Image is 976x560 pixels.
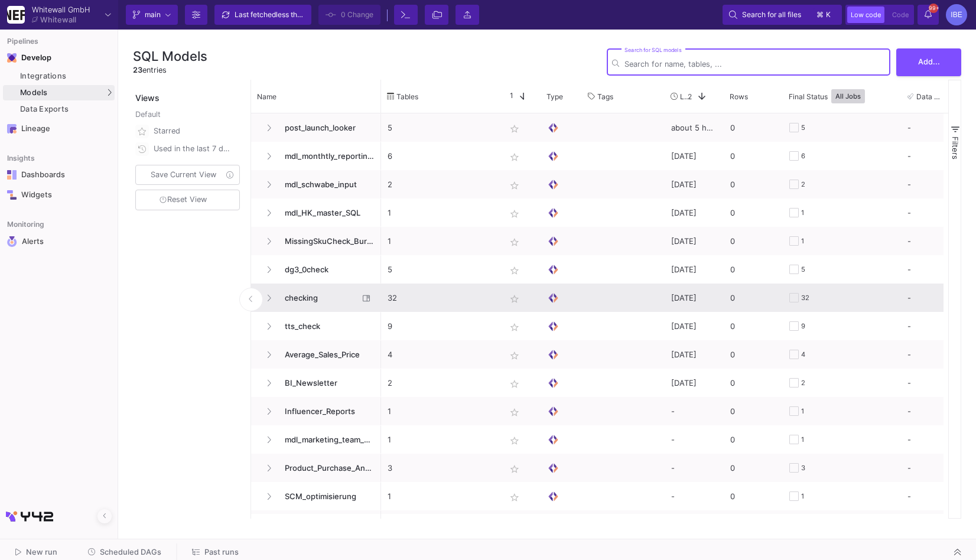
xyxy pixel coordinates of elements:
span: mdl_marketing_team_data_overview_optimisation [278,426,375,454]
div: 5 [801,256,805,284]
mat-icon: star_border [507,207,522,221]
div: - [907,369,954,396]
p: 9 [388,312,493,340]
div: Final Status [789,83,884,110]
div: - [665,425,724,454]
span: Add... [918,57,940,66]
div: 0 [724,227,783,255]
div: - [907,199,954,226]
p: 6 [388,142,493,170]
span: MissingSkuCheck_Burcu [278,227,375,255]
div: Integrations [20,71,112,81]
div: - [907,171,954,198]
mat-icon: star_border [507,178,522,193]
div: - [907,511,954,538]
span: Name [257,92,276,101]
img: SQL Model [547,235,559,248]
span: Product_Purchase_Analysis [278,454,375,482]
div: 6 [801,142,805,170]
span: Search for all files [742,6,801,24]
div: 0 [724,255,783,284]
div: Alerts [22,236,99,247]
span: SCM_optimisierung [278,483,375,510]
mat-icon: star_border [507,292,522,306]
div: 0 [724,482,783,510]
button: Reset View [135,190,240,210]
div: Whitewall [40,16,76,24]
span: k [826,8,831,22]
img: SQL Model [547,349,559,361]
a: Navigation iconWidgets [3,185,115,204]
p: 1 [388,227,493,255]
div: 1 [801,227,804,255]
div: - [907,341,954,368]
div: Develop [21,53,39,63]
div: - [907,256,954,283]
span: Tables [396,92,418,101]
div: [DATE] [665,198,724,227]
div: 0 [724,369,783,397]
mat-icon: star_border [507,377,522,391]
span: Low code [851,11,881,19]
span: material_cost_per_order_sku [278,511,375,539]
div: 2 [801,171,805,198]
h3: SQL Models [133,48,207,64]
mat-icon: star_border [507,405,522,419]
div: 0 [724,142,783,170]
div: 1 [801,199,804,227]
div: 32 [801,284,809,312]
div: Data Exports [20,105,112,114]
p: 5 [388,256,493,284]
mat-icon: star_border [507,263,522,278]
div: [DATE] [665,170,724,198]
span: checking [278,284,359,312]
button: Code [889,6,912,23]
img: Navigation icon [7,236,17,247]
div: [DATE] [665,227,724,255]
span: Tags [597,92,613,101]
div: Last fetched [235,6,305,24]
div: 5 [801,114,805,142]
span: Past runs [204,548,239,556]
div: - [907,398,954,425]
img: SQL Model [547,207,559,219]
span: dg3_0check [278,256,375,284]
div: 1 [801,426,804,454]
div: - [665,482,724,510]
div: Default [135,109,242,122]
div: 2 [801,511,805,539]
div: 0 [724,312,783,340]
div: 4 [801,341,805,369]
span: mdl_schwabe_input [278,171,375,198]
div: 0 [724,198,783,227]
a: Integrations [3,69,115,84]
div: - [665,510,724,539]
p: 1 [388,483,493,510]
button: Used in the last 7 days [133,140,242,158]
div: - [907,227,954,255]
span: Reset View [160,195,207,204]
span: Scheduled DAGs [100,548,161,556]
button: Low code [847,6,884,23]
mat-expansion-panel-header: Navigation iconDevelop [3,48,115,67]
button: Save Current View [135,165,240,185]
a: Navigation iconAlerts [3,232,115,252]
img: Navigation icon [7,124,17,134]
span: Filters [951,136,960,159]
span: mdl_HK_master_SQL [278,199,375,227]
mat-icon: star_border [507,150,522,164]
div: Starred [154,122,233,140]
mat-icon: star_border [507,122,522,136]
img: Navigation icon [7,170,17,180]
div: - [907,312,954,340]
span: main [145,6,161,24]
p: 1 [388,199,493,227]
p: 3 [388,454,493,482]
div: - [907,483,954,510]
div: 0 [724,454,783,482]
div: 0 [724,425,783,454]
div: - [907,454,954,481]
button: IBE [942,4,967,25]
div: about 5 hours ago [665,113,724,142]
div: 0 [724,284,783,312]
